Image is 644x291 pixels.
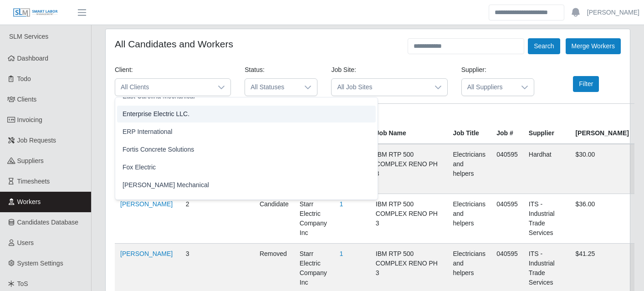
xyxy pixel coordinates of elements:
td: Starr Electric Company Inc [294,194,334,244]
li: Fox Electric [117,159,376,176]
button: Search [528,38,560,54]
td: Electricians and helpers [448,144,491,194]
span: ToS [17,280,28,287]
span: All Statuses [245,79,299,96]
td: 040595 [491,194,523,244]
li: George Wayne Mechanical [117,177,376,194]
span: Todo [17,75,31,82]
span: Clients [17,96,37,103]
button: Filter [573,76,599,92]
span: System Settings [17,260,63,267]
a: 1 [340,250,343,257]
span: Job Requests [17,137,56,144]
a: [PERSON_NAME] [120,200,173,208]
li: Enterprise Electric LLC. [117,106,376,123]
span: ERP International [123,127,172,137]
li: ERP International [117,123,376,140]
span: Users [17,239,34,246]
td: 2 [180,194,213,244]
label: Client: [115,65,133,75]
li: Fortis Concrete Solutions [117,141,376,158]
span: Candidates Database [17,219,79,226]
label: Job Site: [331,65,356,75]
span: Fox Electric [123,163,156,172]
span: Fortis Concrete Solutions [123,145,194,154]
th: Job # [491,104,523,144]
span: All Job Sites [332,79,429,96]
span: Workers [17,198,41,205]
td: 040595 [491,144,523,194]
span: Timesheets [17,178,50,185]
td: Electricians and helpers [448,194,491,244]
span: H&M Company [123,198,166,208]
span: All Clients [115,79,212,96]
span: SLM Services [9,33,48,40]
td: IBM RTP 500 COMPLEX RENO PH 3 [370,144,448,194]
a: [PERSON_NAME] [120,250,173,257]
span: Dashboard [17,55,49,62]
span: Suppliers [17,157,44,164]
img: SLM Logo [13,8,58,18]
th: [PERSON_NAME] [570,104,634,144]
li: H&M Company [117,194,376,211]
span: Invoicing [17,116,42,123]
td: $36.00 [570,194,634,244]
input: Search [489,5,564,20]
th: Job Name [370,104,448,144]
label: Status: [245,65,265,75]
span: [PERSON_NAME] Mechanical [123,180,209,190]
label: Supplier: [461,65,486,75]
td: IBM RTP 500 COMPLEX RENO PH 3 [370,194,448,244]
span: All Suppliers [462,79,516,96]
button: Merge Workers [566,38,621,54]
span: Enterprise Electric LLC. [123,109,189,119]
a: 1 [340,200,343,208]
th: Job Title [448,104,491,144]
td: candidate [254,194,294,244]
h4: All Candidates and Workers [115,38,233,50]
th: Supplier [523,104,570,144]
td: Hardhat [523,144,570,194]
a: [PERSON_NAME] [587,8,639,17]
td: ITS - Industrial Trade Services [523,194,570,244]
td: $30.00 [570,144,634,194]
